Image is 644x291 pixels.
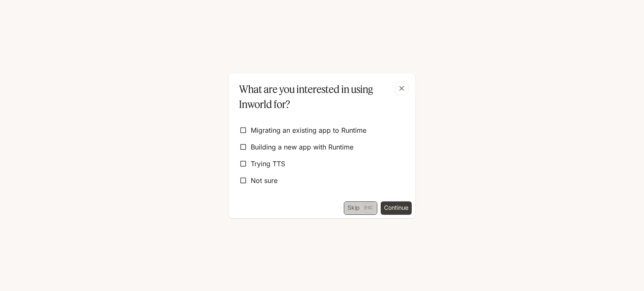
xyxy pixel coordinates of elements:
p: Esc [363,203,374,212]
span: Migrating an existing app to Runtime [251,125,366,135]
span: Not sure [251,175,278,185]
button: SkipEsc [344,201,377,215]
span: Building a new app with Runtime [251,142,353,152]
button: Continue [381,201,412,215]
span: Trying TTS [251,159,285,169]
p: What are you interested in using Inworld for? [239,82,402,112]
